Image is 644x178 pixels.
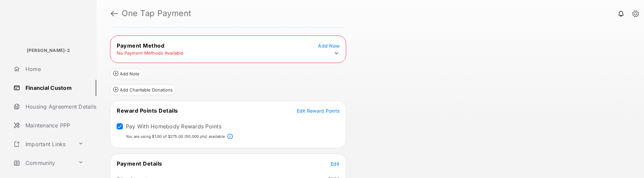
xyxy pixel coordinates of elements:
[117,42,164,49] span: Payment Method
[11,117,97,133] a: Maintenance PPP
[126,123,221,130] label: Pay With Homebody Rewards Points
[297,107,340,114] button: Edit Reward Points
[117,160,162,167] span: Payment Details
[117,107,178,114] span: Reward Points Details
[318,43,339,49] span: Add New
[331,160,339,167] button: Edit
[11,99,97,115] a: Housing Agreement Details
[297,108,340,114] span: Edit Reward Points
[11,80,97,96] a: Financial Custom
[331,161,339,167] span: Edit
[11,136,75,152] a: Important Links
[11,61,97,77] a: Home
[126,134,225,139] p: You are using $1.00 of $275.00 (50,000 pts) available
[27,47,70,54] p: [PERSON_NAME]-2
[122,9,192,17] strong: One Tap Payment
[318,42,339,49] button: Add New
[110,84,176,95] button: Add Charitable Donations
[11,155,75,171] a: Community
[110,68,143,79] button: Add Note
[116,50,184,56] td: No Payment Methods Available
